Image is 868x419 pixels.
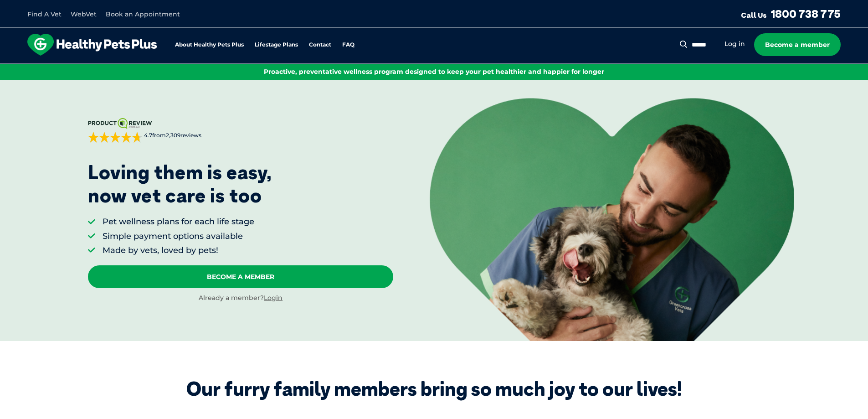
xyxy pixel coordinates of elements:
div: Already a member? [88,294,393,303]
li: Simple payment options available [103,231,254,242]
a: WebVet [71,10,97,18]
a: Become a member [754,33,841,56]
div: 4.7 out of 5 stars [88,132,143,143]
span: Call Us [741,10,767,20]
span: Proactive, preventative wellness program designed to keep your pet healthier and happier for longer [264,67,604,76]
a: Find A Vet [27,10,62,18]
a: 4.7from2,309reviews [88,118,393,143]
span: from [143,132,201,140]
a: Become A Member [88,265,393,288]
a: Call Us1800 738 775 [741,7,841,21]
li: Pet wellness plans for each life stage [103,216,254,228]
p: Loving them is easy, now vet care is too [88,161,272,207]
li: Made by vets, loved by pets! [103,245,254,256]
div: Our furry family members bring so much joy to our lives! [186,378,682,400]
img: hpp-logo [27,34,157,56]
a: Log in [724,40,745,48]
span: 2,309 reviews [166,132,201,139]
button: Search [678,40,689,49]
a: About Healthy Pets Plus [175,42,244,48]
strong: 4.7 [144,132,152,139]
a: FAQ [342,42,354,48]
a: Lifestage Plans [255,42,298,48]
a: Contact [309,42,331,48]
a: Login [264,294,282,302]
img: <p>Loving them is easy, <br /> now vet care is too</p> [430,98,794,341]
a: Book an Appointment [106,10,180,18]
